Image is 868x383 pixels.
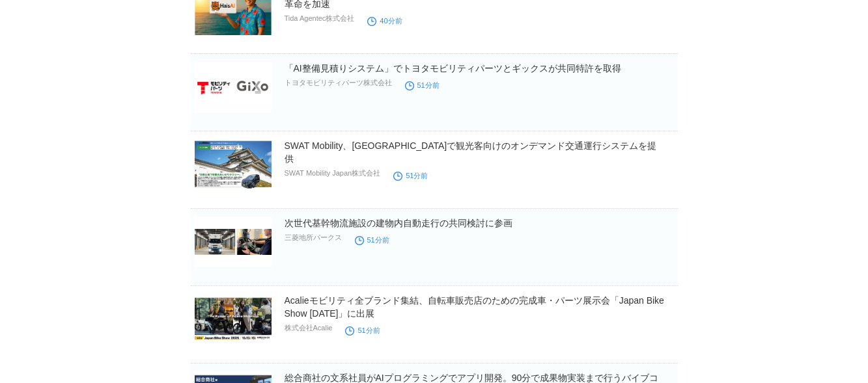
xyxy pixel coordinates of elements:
[285,233,342,243] p: 三菱地所パークス
[285,78,392,88] p: トヨタモビリティパーツ株式会社
[195,217,272,267] img: 次世代基幹物流施設の建物内自動走行の共同検討に参画
[367,17,402,25] time: 40分前
[405,81,440,89] time: 51分前
[355,236,389,244] time: 51分前
[285,168,381,178] p: SWAT Mobility Japan株式会社
[285,295,664,319] a: Acalieモビリティ全ブランド集結、自転車販売店のための完成車・パーツ展示会「Japan Bike Show [DATE]」に出展
[195,294,272,345] img: Acalieモビリティ全ブランド集結、自転車販売店のための完成車・パーツ展示会「Japan Bike Show 2025」に出展
[195,62,272,112] img: 「AI整備見積りシステム」でトヨタモビリティパーツとギックスが共同特許を取得
[285,323,333,333] p: 株式会社Acalie
[285,218,512,228] a: 次世代基幹物流施設の建物内自動走行の共同検討に参画
[195,139,272,190] img: SWAT Mobility、和歌山市で観光客向けのオンデマンド交通運行システムを提供
[285,140,657,164] a: SWAT Mobility、[GEOGRAPHIC_DATA]で観光客向けのオンデマンド交通運行システムを提供
[393,172,428,179] time: 51分前
[285,14,355,23] p: Tida Agentec株式会社
[285,63,621,73] a: 「AI整備見積りシステム」でトヨタモビリティパーツとギックスが共同特許を取得
[345,326,380,334] time: 51分前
